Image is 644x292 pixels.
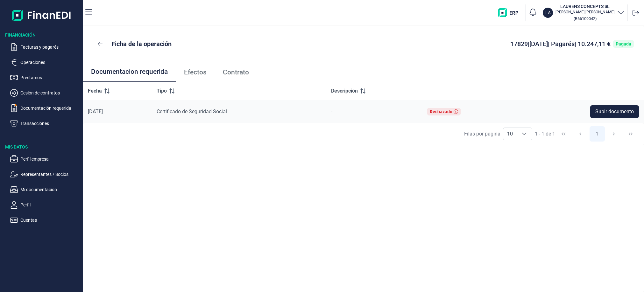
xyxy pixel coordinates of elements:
[623,126,638,142] button: Last Page
[606,126,621,142] button: Next Page
[543,3,625,22] button: LALAURENS CONCEPTS SL[PERSON_NAME] [PERSON_NAME](B66109042)
[535,131,555,136] span: 1 - 1 de 1
[498,8,523,17] img: erp
[88,87,102,95] span: Fecha
[430,109,452,114] div: Rechazado
[20,201,80,209] p: Perfil
[10,89,80,97] button: Cesión de contratos
[510,40,611,48] span: 17829 | [DATE] | Pagarés | 10.247,11 €
[157,87,167,95] span: Tipo
[464,130,500,138] div: Filas por página
[12,5,71,25] img: Logo de aplicación
[88,108,146,115] div: [DATE]
[10,201,80,209] button: Perfil
[111,39,172,48] p: Ficha de la operación
[595,108,634,115] span: Subir documento
[590,126,605,142] button: Page 1
[616,41,631,46] div: Pagada
[10,59,80,66] button: Operaciones
[331,87,358,95] span: Descripción
[10,186,80,193] button: Mi documentación
[10,170,80,178] button: Representantes / Socios
[20,104,80,112] p: Documentación requerida
[10,104,80,112] button: Documentación requerida
[10,216,80,224] button: Cuentas
[91,68,168,75] span: Documentacion requerida
[83,62,176,83] a: Documentacion requerida
[20,43,80,51] p: Facturas y pagarés
[10,120,80,127] button: Transacciones
[10,43,80,51] button: Facturas y pagarés
[331,108,332,115] span: -
[157,108,227,115] span: Certificado de Seguridad Social
[556,126,571,142] button: First Page
[184,69,207,76] span: Efectos
[215,62,257,83] a: Contrato
[20,74,80,81] p: Préstamos
[20,89,80,97] p: Cesión de contratos
[223,69,249,76] span: Contrato
[573,126,588,142] button: Previous Page
[10,155,80,163] button: Perfil empresa
[20,216,80,224] p: Cuentas
[556,3,614,10] h3: LAURENS CONCEPTS SL
[545,10,551,16] p: LA
[20,186,80,193] p: Mi documentación
[590,105,639,118] button: Subir documento
[20,170,80,178] p: Representantes / Socios
[176,62,215,83] a: Efectos
[556,10,614,15] p: [PERSON_NAME] [PERSON_NAME]
[10,74,80,81] button: Préstamos
[503,128,517,140] span: 10
[574,16,597,21] small: Copiar cif
[20,155,80,163] p: Perfil empresa
[20,59,80,66] p: Operaciones
[517,128,532,140] div: Choose
[20,120,80,127] p: Transacciones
